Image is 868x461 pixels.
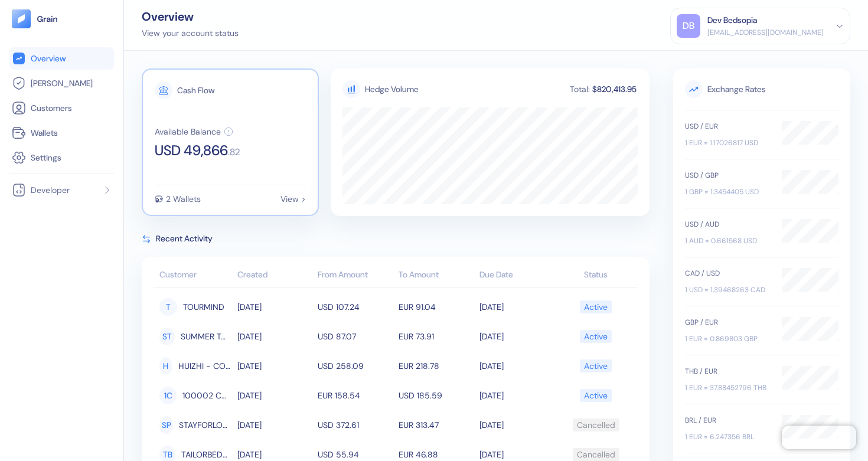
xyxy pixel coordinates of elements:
div: BRL / EUR [685,415,770,426]
div: Available Balance [155,127,221,136]
div: View > [280,195,306,203]
a: Customers [12,101,112,115]
td: [DATE] [234,351,315,381]
span: Overview [31,53,66,64]
span: TOURMIND [183,297,224,317]
div: Active [584,385,608,406]
div: Cancelled [577,415,615,435]
div: Active [584,326,608,346]
div: 2 Wallets [166,195,201,203]
td: [DATE] [234,381,315,410]
div: View your account status [142,27,239,40]
td: USD 185.59 [396,381,477,410]
td: EUR 73.91 [396,322,477,351]
span: Settings [31,152,61,164]
span: Wallets [31,127,58,139]
th: Created [234,264,315,287]
td: EUR 158.54 [315,381,396,410]
div: 1 GBP = 1.3454405 USD [685,187,770,197]
div: Total: [569,85,591,93]
div: 1 AUD = 0.661568 USD [685,236,770,246]
a: Wallets [12,126,112,140]
span: STAYFORLONG PRIME B2B [179,415,231,435]
span: . 82 [228,148,240,157]
a: Overview [12,51,112,66]
div: USD / EUR [685,121,770,132]
td: [DATE] [477,381,557,410]
td: USD 258.09 [315,351,396,381]
div: $820,413.95 [591,85,638,93]
span: Customers [31,102,72,114]
span: Developer [31,184,70,196]
div: USD / AUD [685,219,770,230]
div: SP [159,416,173,434]
td: [DATE] [477,351,557,381]
span: USD 49,866 [155,143,228,158]
div: ST [159,328,175,345]
div: H [159,357,172,375]
a: [PERSON_NAME] [12,76,112,90]
div: 1 USD = 1.39468263 CAD [685,285,770,295]
div: Active [584,356,608,376]
td: USD 107.24 [315,292,396,322]
span: SUMMER TOUR B2B [181,326,231,346]
th: To Amount [396,264,477,287]
td: [DATE] [477,410,557,440]
div: T [159,298,177,316]
a: Settings [12,151,112,165]
div: Status [560,269,632,281]
span: Recent Activity [156,233,213,245]
span: 100002 CUG [182,385,231,406]
td: EUR 91.04 [396,292,477,322]
div: USD / GBP [685,170,770,181]
th: Customer [154,264,234,287]
iframe: Chatra live chat [782,426,856,449]
img: logo [37,15,58,23]
span: [PERSON_NAME] [31,77,93,89]
div: THB / EUR [685,366,770,377]
td: [DATE] [477,322,557,351]
td: EUR 218.78 [396,351,477,381]
div: 1C [159,387,177,404]
div: Overview [142,11,239,22]
button: Available Balance [155,127,233,136]
div: Active [584,297,608,317]
div: Hedge Volume [365,83,419,96]
td: [DATE] [234,292,315,322]
td: USD 87.07 [315,322,396,351]
div: CAD / USD [685,268,770,279]
div: DB [677,14,700,38]
div: 1 EUR = 1.17026817 USD [685,138,770,148]
td: [DATE] [477,292,557,322]
td: [DATE] [234,322,315,351]
div: Cash Flow [177,86,214,94]
div: [EMAIL_ADDRESS][DOMAIN_NAME] [707,27,824,38]
div: 1 EUR = 37.88452796 THB [685,382,770,393]
span: Exchange Rates [685,80,838,98]
th: Due Date [477,264,557,287]
td: USD 372.61 [315,410,396,440]
span: HUIZHI - CONVERGENT JP B2B2C [178,356,231,376]
td: [DATE] [234,410,315,440]
img: logo-tablet-V2.svg [12,9,31,28]
th: From Amount [315,264,396,287]
td: EUR 313.47 [396,410,477,440]
div: GBP / EUR [685,317,770,328]
div: 1 EUR = 6.247356 BRL [685,431,770,442]
div: Dev Bedsopia [707,14,757,27]
div: 1 EUR = 0.869803 GBP [685,334,770,344]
